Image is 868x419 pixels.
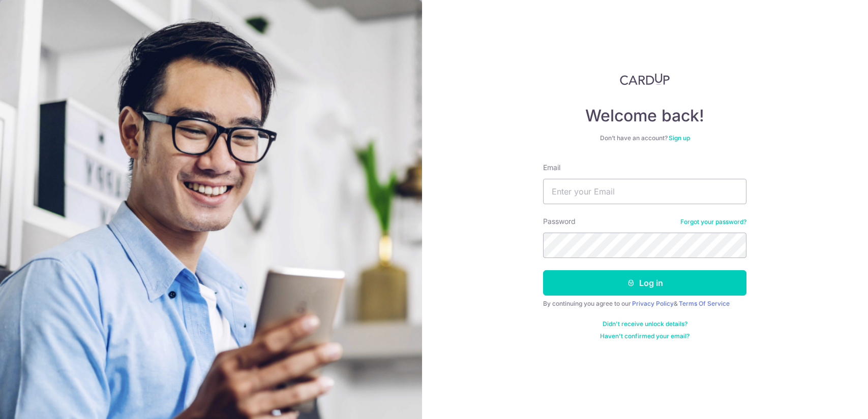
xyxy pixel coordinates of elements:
[680,218,746,226] a: Forgot your password?
[620,73,670,85] img: CardUp Logo
[669,134,690,142] a: Sign up
[632,300,674,307] a: Privacy Policy
[679,300,730,307] a: Terms Of Service
[543,106,746,126] h4: Welcome back!
[543,300,746,308] div: By continuing you agree to our &
[543,216,576,227] label: Password
[603,320,687,328] a: Didn't receive unlock details?
[543,134,746,142] div: Don’t have an account?
[543,163,560,173] label: Email
[600,332,690,340] a: Haven't confirmed your email?
[543,179,746,204] input: Enter your Email
[543,270,746,296] button: Log in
